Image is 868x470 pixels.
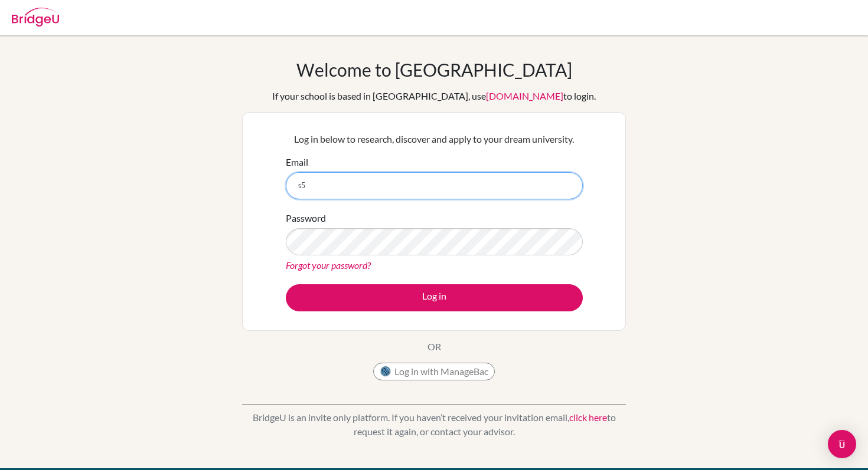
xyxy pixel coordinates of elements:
div: Open Intercom Messenger [828,430,856,458]
a: Forgot your password? [286,259,371,271]
a: click here [569,412,607,423]
button: Log in with ManageBac [373,363,495,380]
p: OR [428,340,441,354]
div: If your school is based in [GEOGRAPHIC_DATA], use to login. [272,89,596,103]
label: Email [286,155,308,169]
button: Log in [286,284,583,311]
img: Bridge-U [12,8,59,27]
p: Log in below to research, discover and apply to your dream university. [286,132,583,146]
a: [DOMAIN_NAME] [486,90,563,101]
h1: Welcome to [GEOGRAPHIC_DATA] [296,59,572,80]
p: BridgeU is an invite only platform. If you haven’t received your invitation email, to request it ... [242,410,626,439]
label: Password [286,211,326,225]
